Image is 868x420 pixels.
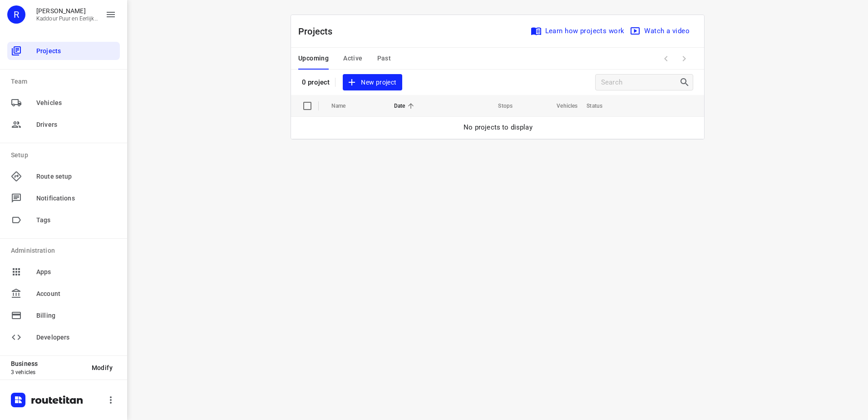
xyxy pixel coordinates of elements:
div: Developers [7,328,120,346]
span: Name [331,100,358,111]
input: Search projects [601,75,679,90]
span: Billing [36,311,116,320]
span: Apps [36,267,116,277]
div: Apps [7,263,120,281]
span: Developers [36,333,116,342]
div: Billing [7,306,120,325]
span: Stops [486,100,513,111]
p: Kaddour Puur en Eerlijk Vlees B.V. [36,15,98,22]
p: Administration [11,246,120,255]
span: Notifications [36,194,116,203]
span: Date [394,100,417,111]
span: Modify [92,364,113,371]
div: Notifications [7,189,120,207]
span: Account [36,289,116,299]
span: Active [343,53,362,64]
p: Team [11,77,120,86]
span: Tags [36,215,116,225]
p: Rachid Kaddour [36,7,98,15]
div: Drivers [7,115,120,134]
span: Projects [36,46,116,56]
span: Status [587,100,614,111]
span: New project [348,77,396,88]
span: Next Page [675,50,693,68]
div: Account [7,285,120,303]
span: Previous Page [657,50,675,68]
p: Setup [11,150,120,160]
span: Route setup [36,172,116,181]
p: Business [11,360,84,367]
span: Vehicles [36,98,116,108]
p: 0 project [302,78,330,86]
p: 3 vehicles [11,369,84,375]
div: Route setup [7,167,120,185]
div: Vehicles [7,94,120,112]
div: Tags [7,211,120,229]
span: Vehicles [545,100,577,111]
span: Drivers [36,120,116,130]
div: Search [679,77,693,88]
button: New project [343,74,402,91]
div: R [7,5,25,24]
p: Projects [298,25,340,38]
span: Past [377,53,391,64]
div: Projects [7,42,120,60]
span: Upcoming [298,53,329,64]
button: Modify [84,360,120,376]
